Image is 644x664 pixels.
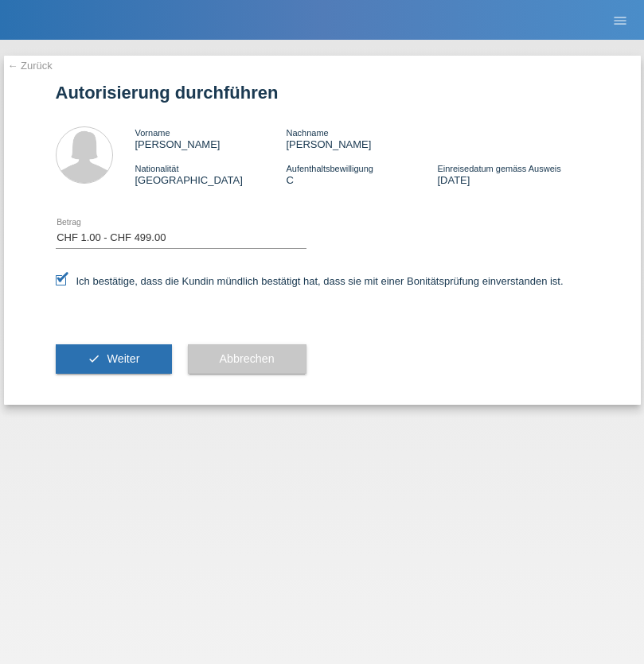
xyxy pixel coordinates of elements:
[56,275,564,287] label: Ich bestätige, dass die Kundin mündlich bestätigt hat, dass sie mit einer Bonitätsprüfung einvers...
[604,15,636,25] a: menu
[135,128,170,138] span: Vorname
[107,352,139,365] span: Weiter
[612,13,628,29] i: menu
[135,162,287,186] div: [GEOGRAPHIC_DATA]
[188,344,306,375] button: Abbrechen
[286,164,373,173] span: Aufenthaltsbewilligung
[220,352,275,365] span: Abbrechen
[88,352,100,365] i: check
[286,128,328,138] span: Nachname
[56,83,589,103] h1: Autorisierung durchführen
[56,344,172,375] button: check Weiter
[135,164,179,173] span: Nationalität
[286,126,437,150] div: [PERSON_NAME]
[437,162,588,186] div: [DATE]
[286,162,437,186] div: C
[437,164,560,173] span: Einreisedatum gemäss Ausweis
[135,126,287,150] div: [PERSON_NAME]
[8,60,53,72] a: ← Zurück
